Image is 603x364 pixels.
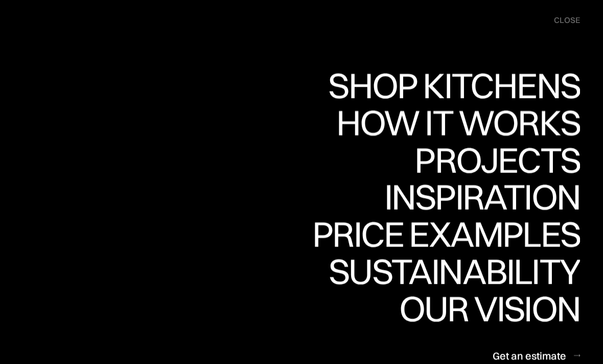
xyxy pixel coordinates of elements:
a: ProjectsProjects [414,142,580,179]
div: Shop Kitchens [323,67,580,103]
a: Shop KitchensShop Kitchens [323,67,580,105]
a: How it worksHow it works [334,105,580,142]
div: Projects [414,178,580,213]
a: Our visionOur vision [390,290,580,328]
div: Sustainability [320,253,580,289]
div: Sustainability [320,289,580,325]
div: Our vision [390,290,580,326]
div: How it works [334,140,580,176]
div: menu [544,10,580,31]
a: InspirationInspiration [370,179,580,216]
div: Price examples [312,252,580,288]
div: Shop Kitchens [323,103,580,139]
div: Our vision [390,326,580,362]
div: Get an estimate [493,349,566,362]
div: Inspiration [370,215,580,251]
div: Projects [414,142,580,178]
div: Inspiration [370,179,580,215]
a: SustainabilitySustainability [320,253,580,290]
a: Price examplesPrice examples [312,216,580,254]
div: How it works [334,105,580,140]
div: close [554,15,580,26]
div: Price examples [312,216,580,252]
